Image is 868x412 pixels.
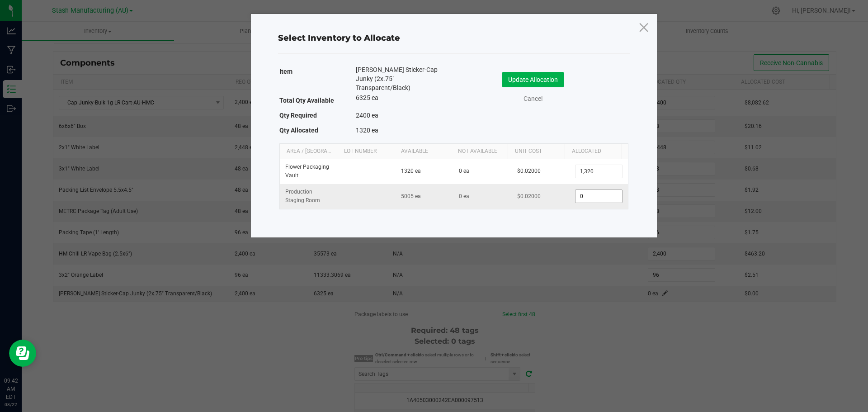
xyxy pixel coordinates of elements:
label: Item [279,65,292,78]
th: Not Available [451,144,508,159]
span: 0 ea [459,193,469,199]
th: Allocated [565,144,622,159]
label: Qty Allocated [279,124,318,137]
a: Cancel [515,94,551,104]
label: Qty Required [279,109,317,122]
span: 1320 ea [356,127,378,134]
span: 6325 ea [356,94,378,101]
th: Lot Number [337,144,394,159]
span: $0.02000 [517,193,541,199]
th: Available [394,144,451,159]
span: $0.02000 [517,168,541,174]
button: Update Allocation [502,72,564,87]
span: 1320 ea [401,168,421,174]
span: 0 ea [459,168,469,174]
span: Flower Packaging Vault [285,164,329,179]
label: Total Qty Available [279,94,334,107]
th: Unit Cost [508,144,565,159]
th: Area / [GEOGRAPHIC_DATA] [280,144,337,159]
iframe: Resource center [9,340,36,367]
span: [PERSON_NAME] Sticker-Cap Junky (2x.75" Transparent/Black) [356,65,440,92]
span: 2400 ea [356,112,378,119]
span: Select Inventory to Allocate [278,33,400,43]
span: 5005 ea [401,193,421,199]
span: Production Staging Room [285,189,320,204]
